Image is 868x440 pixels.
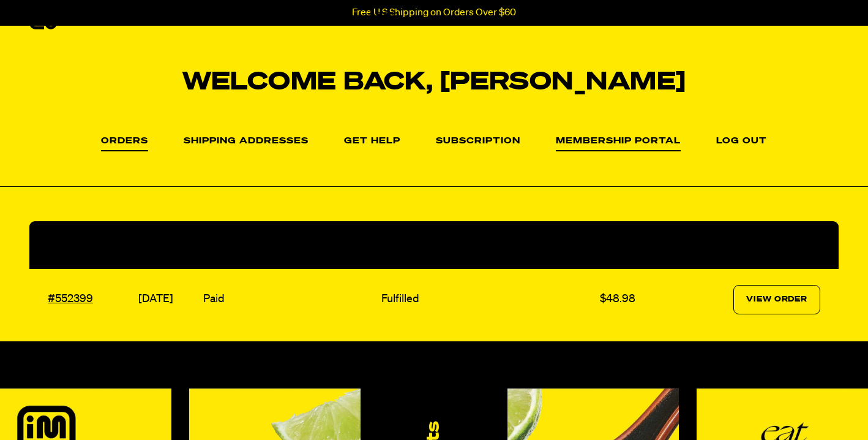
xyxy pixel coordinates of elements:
[716,137,767,146] a: Log out
[803,4,810,15] span: 0
[48,294,93,305] a: #552399
[84,5,121,24] a: Shop
[101,137,148,151] a: Orders
[378,269,596,330] td: Fulfilled
[733,285,820,314] a: View Order
[365,5,404,24] a: Learn
[264,5,342,24] a: Slurp Society
[200,269,378,330] td: Paid
[344,137,400,146] a: Get Help
[200,221,378,269] th: Payment Status
[184,137,309,146] a: Shipping Addresses
[556,137,681,151] a: Membership Portal
[143,5,242,24] a: Subscribe & Save
[597,221,668,269] th: Total
[799,4,814,25] a: 0
[436,137,520,146] a: Subscription
[378,221,596,269] th: Fulfillment Status
[597,269,668,330] td: $48.98
[708,5,759,24] a: Account
[135,221,200,269] th: Date
[135,269,200,330] td: [DATE]
[29,221,135,269] th: Order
